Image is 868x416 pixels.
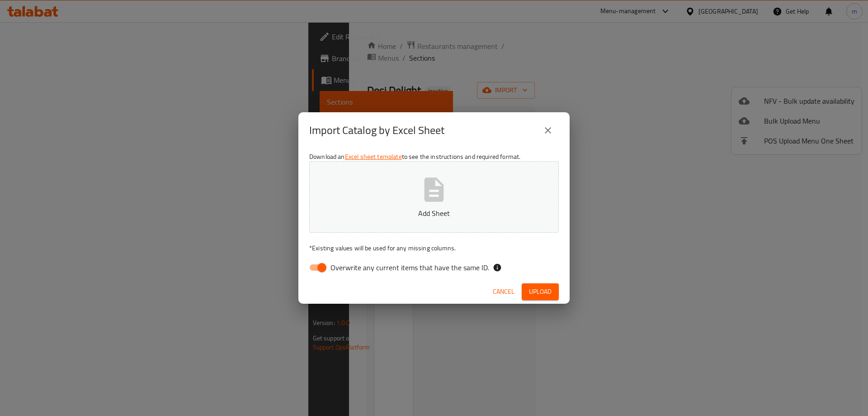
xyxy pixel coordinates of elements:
span: Upload [529,286,552,297]
svg: If the overwrite option isn't selected, then the items that match an existing ID will be ignored ... [493,263,502,272]
button: close [537,120,559,141]
div: Download an to see the instructions and required format. [298,148,570,280]
span: Cancel [493,286,514,297]
button: Add Sheet [309,161,559,233]
p: Add Sheet [323,208,545,219]
p: Existing values will be used for any missing columns. [309,244,559,253]
span: Overwrite any current items that have the same ID. [330,262,489,273]
button: Upload [522,283,559,300]
button: Cancel [489,283,518,300]
a: Excel sheet template [345,151,402,163]
h2: Import Catalog by Excel Sheet [309,123,444,138]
